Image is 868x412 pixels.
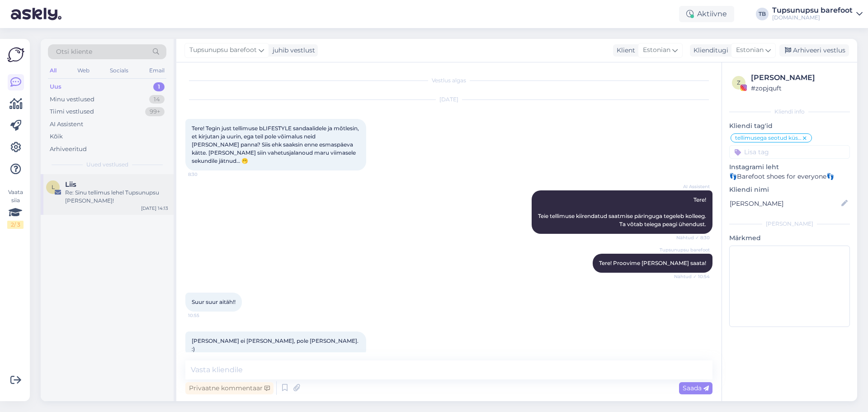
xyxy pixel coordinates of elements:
div: juhib vestlust [269,46,315,55]
span: tellimusega seotud küsumus [735,135,802,141]
p: 👣Barefoot shoes for everyone👣 [729,172,850,181]
div: 2 / 3 [7,221,24,229]
div: Tiimi vestlused [50,107,94,116]
span: 8:30 [188,171,222,178]
div: TB [756,8,769,20]
div: Arhiveeritud [50,145,87,154]
span: Estonian [643,45,670,55]
div: 1 [153,82,165,91]
div: Kõik [50,132,63,141]
div: Arhiveeri vestlus [779,44,849,57]
p: Kliendi nimi [729,185,850,194]
span: Suur suur aitäh!! [192,298,236,305]
span: Nähtud ✓ 10:54 [674,273,710,280]
div: [DATE] 14:13 [141,205,168,212]
span: 10:55 [188,312,222,319]
span: L [52,184,55,190]
div: 99+ [145,107,165,116]
div: Kliendi info [729,108,850,116]
span: Uued vestlused [86,161,128,169]
img: Askly Logo [7,46,24,63]
span: z [737,79,741,86]
input: Lisa nimi [730,199,840,208]
div: Tupsunupsu barefoot [772,7,853,14]
div: [PERSON_NAME] [751,72,847,83]
div: # zopjquft [751,83,847,93]
div: Web [75,65,91,76]
div: Uus [50,82,61,91]
span: Tere! Proovime [PERSON_NAME] saata! [599,260,706,266]
div: AI Assistent [50,120,83,129]
span: Estonian [736,45,764,55]
span: Tupsunupsu barefoot [189,45,257,55]
div: Vaata siia [7,188,24,229]
p: Kliendi tag'id [729,121,850,131]
p: Märkmed [729,233,850,243]
div: Privaatne kommentaar [185,382,274,394]
input: Lisa tag [729,145,850,159]
span: Saada [683,384,709,392]
p: Instagrami leht [729,162,850,172]
span: [PERSON_NAME] ei [PERSON_NAME], pole [PERSON_NAME]. :) [192,337,360,352]
div: 14 [149,95,165,104]
div: Email [147,65,166,76]
div: Minu vestlused [50,95,94,104]
span: Otsi kliente [56,47,92,57]
span: Nähtud ✓ 8:30 [676,234,710,241]
div: [PERSON_NAME] [729,220,850,228]
div: [DOMAIN_NAME] [772,14,853,21]
div: Klienditugi [690,46,728,55]
div: Re: Sinu tellimus lehel Tupsunupsu [PERSON_NAME]! [65,189,168,205]
div: Klient [613,46,635,55]
div: Aktiivne [679,6,734,22]
span: Tupsunupsu barefoot [660,246,710,253]
div: All [48,65,58,76]
a: Tupsunupsu barefoot[DOMAIN_NAME] [772,7,863,21]
span: Liis [65,180,76,189]
span: Tere! Tegin just tellimuse bLIFESTYLE sandaalidele ja mõtlesin, et kirjutan ja uurin, ega teil po... [192,125,360,164]
div: Vestlus algas [185,76,712,85]
div: Socials [108,65,130,76]
div: [DATE] [185,95,712,104]
span: AI Assistent [676,183,710,190]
